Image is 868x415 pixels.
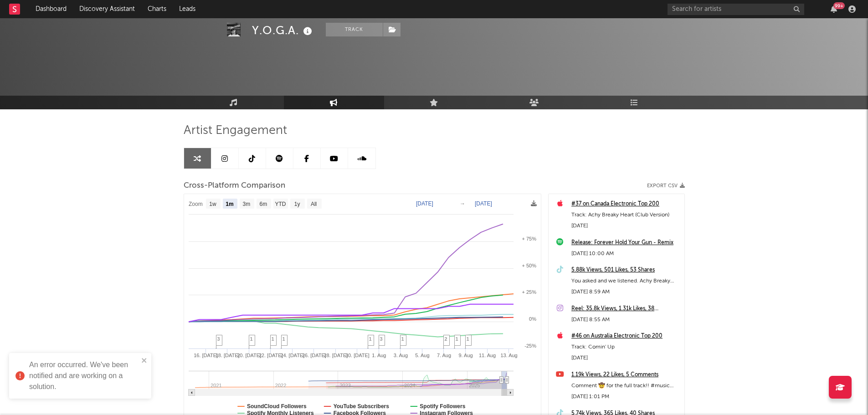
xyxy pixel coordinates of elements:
div: Comment 🤠 for the full track!! #music #countrymusic #newmusic #remix #edm [571,380,680,391]
text: 20. [DATE] [237,353,261,358]
text: + 25% [522,289,536,295]
div: Track: Achy Breaky Heart (Club Version) [571,210,680,220]
text: 7. Aug [437,353,451,358]
text: Spotify Followers [420,403,465,410]
text: 3m [242,201,250,207]
span: 1 [250,336,253,342]
span: 1 [282,336,285,342]
div: [DATE] 8:59 AM [571,287,680,297]
div: Y.O.G.A. [252,23,314,38]
text: YTD [275,201,286,207]
input: Search for artists [668,4,804,15]
text: 1w [209,201,216,207]
text: YouTube Subscribers [333,403,389,410]
span: Artist Engagement [184,125,287,136]
text: 9. Aug [458,353,473,358]
div: Track: Comin' Up [571,342,680,353]
div: [DATE] [571,220,680,231]
text: Zoom [189,201,203,207]
text: [DATE] [416,200,433,207]
span: 1 [272,336,274,342]
text: 1m [226,201,233,207]
text: 13. Aug [500,353,517,358]
text: 18. [DATE] [215,353,239,358]
div: An error occurred. We've been notified and are working on a solution. [29,359,139,392]
text: All [310,201,316,207]
text: 26. [DATE] [302,353,326,358]
button: Track [326,23,383,36]
text: 24. [DATE] [280,353,304,358]
span: 1 [467,336,469,342]
text: 16. [DATE] [194,353,218,358]
a: #46 on Australia Electronic Top 200 [571,331,680,342]
text: + 75% [522,236,536,241]
span: 1 [456,336,458,342]
text: 28. [DATE] [324,353,348,358]
button: Export CSV [647,183,685,189]
text: -25% [524,343,536,348]
span: 1 [369,336,372,342]
a: Release: Forever Hold Your Gun - Remix [571,237,680,248]
div: [DATE] [571,353,680,364]
a: #37 on Canada Electronic Top 200 [571,199,680,210]
text: 6m [259,201,267,207]
span: Cross-Platform Comparison [184,180,285,191]
text: 22. [DATE] [258,353,282,358]
span: 3 [380,336,383,342]
div: 99 + [833,2,845,9]
div: [DATE] 8:55 AM [571,314,680,325]
span: 2 [445,336,447,342]
a: 5.88k Views, 501 Likes, 53 Shares [571,265,680,276]
span: 1 [401,336,404,342]
text: SoundCloud Followers [247,403,307,410]
span: 3 [217,336,220,342]
text: + 50% [522,263,536,268]
text: → [460,200,465,207]
text: 5. Aug [415,353,429,358]
a: Reel: 35.8k Views, 1.31k Likes, 38 Comments [571,303,680,314]
button: close [141,357,148,365]
text: 30. [DATE] [345,353,369,358]
text: 1y [294,201,300,207]
text: [DATE] [475,200,492,207]
div: [DATE] 10:00 AM [571,248,680,259]
text: 11. Aug [478,353,495,358]
div: You asked and we listened. Achy Breaky Heart (Club Version) with @Adamharvey out now!! #newmusic ... [571,276,680,287]
text: 0% [529,316,536,322]
text: 1. Aug [372,353,386,358]
button: 99+ [831,5,837,13]
div: [DATE] 1:01 PM [571,391,680,402]
text: 3. Aug [393,353,407,358]
a: 1.19k Views, 22 Likes, 5 Comments [571,369,680,380]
